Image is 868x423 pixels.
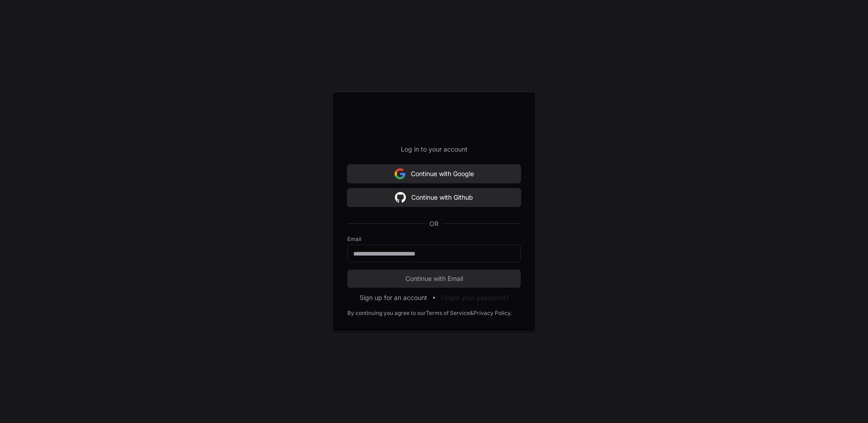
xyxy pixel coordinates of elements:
[347,145,521,154] p: Log in to your account
[360,293,427,302] button: Sign up for an account
[395,188,406,207] img: Sign in with google
[426,310,470,317] a: Terms of Service
[470,310,473,317] div: &
[426,219,442,228] span: OR
[395,165,405,183] img: Sign in with google
[347,274,521,283] span: Continue with Email
[473,310,512,317] a: Privacy Policy.
[347,270,521,288] button: Continue with Email
[347,310,426,317] div: By continuing you agree to our
[347,165,521,183] button: Continue with Google
[441,293,509,302] button: Forgot your password?
[347,236,521,243] label: Email
[347,188,521,207] button: Continue with Github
